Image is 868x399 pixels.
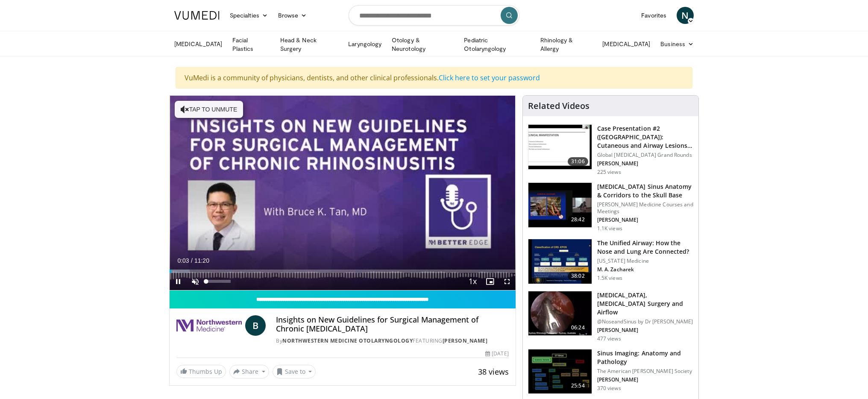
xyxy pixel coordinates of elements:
[478,367,509,377] span: 38 views
[176,315,242,336] img: Northwestern Medicine Otolaryngology
[636,7,672,24] a: Favorites
[528,124,693,176] a: 31:06 Case Presentation #2 ([GEOGRAPHIC_DATA]): Cutaneous and Airway Lesions i… Global [MEDICAL_D...
[245,315,266,336] a: B
[170,96,516,290] video-js: Video Player
[655,35,699,53] a: Business
[597,266,693,273] p: M. A. Zacharek
[176,365,226,378] a: Thumbs Up
[568,323,588,332] span: 06:24
[568,215,588,224] span: 28:42
[528,182,693,232] a: 28:42 [MEDICAL_DATA] Sinus Anatomy & Corridors to the Skull Base [PERSON_NAME] Medicine Courses a...
[229,365,269,378] button: Share
[597,201,693,215] p: [PERSON_NAME] Medicine Courses and Meetings
[597,225,622,232] p: 1.1K views
[343,35,387,53] a: Laryngology
[597,169,621,176] p: 225 views
[528,125,592,169] img: 283069f7-db48-4020-b5ba-d883939bec3b.150x105_q85_crop-smart_upscale.jpg
[194,257,209,264] span: 11:20
[443,337,488,344] a: [PERSON_NAME]
[528,291,592,336] img: 5c1a841c-37ed-4666-a27e-9093f124e297.150x105_q85_crop-smart_upscale.jpg
[459,36,535,53] a: Pediatric Otolaryngology
[597,160,693,167] p: [PERSON_NAME]
[568,381,588,390] span: 25:54
[276,337,508,345] div: By FEATURING
[597,275,622,282] p: 1.5K views
[597,368,693,375] p: The American [PERSON_NAME] Society
[206,280,230,283] div: Volume Level
[225,7,273,24] a: Specialties
[227,36,275,53] a: Facial Plastics
[276,315,508,334] h4: Insights on New Guidelines for Surgical Management of Chronic [MEDICAL_DATA]
[528,239,592,284] img: fce5840f-3651-4d2e-85b0-3edded5ac8fb.150x105_q85_crop-smart_upscale.jpg
[282,337,413,344] a: Northwestern Medicine Otolaryngology
[528,291,693,342] a: 06:24 [MEDICAL_DATA],[MEDICAL_DATA] Surgery and Airflow @NoseandSinus by Dr [PERSON_NAME] [PERSON...
[175,101,243,118] button: Tap to unmute
[597,376,693,383] p: [PERSON_NAME]
[439,73,540,82] a: Click here to set your password
[273,7,312,24] a: Browse
[481,273,499,290] button: Enable picture-in-picture mode
[187,273,204,290] button: Unmute
[597,217,693,223] p: [PERSON_NAME]
[176,67,692,88] div: VuMedi is a community of physicians, dentists, and other clinical professionals.
[597,385,621,392] p: 370 views
[677,7,694,24] a: N
[275,36,343,53] a: Head & Neck Surgery
[597,152,693,158] p: Global [MEDICAL_DATA] Grand Rounds
[597,258,693,264] p: [US_STATE] Medicine
[597,35,655,53] a: [MEDICAL_DATA]
[568,157,588,166] span: 31:06
[597,349,693,366] h3: Sinus Imaging: Anatomy and Pathology
[597,335,621,342] p: 477 views
[597,124,693,150] h3: Case Presentation #2 ([GEOGRAPHIC_DATA]): Cutaneous and Airway Lesions i…
[528,349,693,394] a: 25:54 Sinus Imaging: Anatomy and Pathology The American [PERSON_NAME] Society [PERSON_NAME] 370 v...
[273,365,316,378] button: Save to
[597,327,693,334] p: [PERSON_NAME]
[528,239,693,284] a: 38:02 The Unified Airway: How the Nose and Lung Are Connected? [US_STATE] Medicine M. A. Zacharek...
[191,257,193,264] span: /
[485,350,508,358] div: [DATE]
[387,36,459,53] a: Otology & Neurotology
[568,272,588,280] span: 38:02
[597,239,693,256] h3: The Unified Airway: How the Nose and Lung Are Connected?
[349,5,519,26] input: Search topics, interventions
[170,273,187,290] button: Pause
[535,36,598,53] a: Rhinology & Allergy
[597,318,693,325] p: @NoseandSinus by Dr [PERSON_NAME]
[170,270,516,273] div: Progress Bar
[528,101,589,111] h4: Related Videos
[499,273,516,290] button: Fullscreen
[174,11,220,20] img: VuMedi Logo
[464,273,481,290] button: Playback Rate
[597,291,693,317] h3: [MEDICAL_DATA],[MEDICAL_DATA] Surgery and Airflow
[597,182,693,199] h3: [MEDICAL_DATA] Sinus Anatomy & Corridors to the Skull Base
[528,349,592,394] img: 5d00bf9a-6682-42b9-8190-7af1e88f226b.150x105_q85_crop-smart_upscale.jpg
[528,183,592,227] img: 276d523b-ec6d-4eb7-b147-bbf3804ee4a7.150x105_q85_crop-smart_upscale.jpg
[177,257,189,264] span: 0:03
[169,35,227,53] a: [MEDICAL_DATA]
